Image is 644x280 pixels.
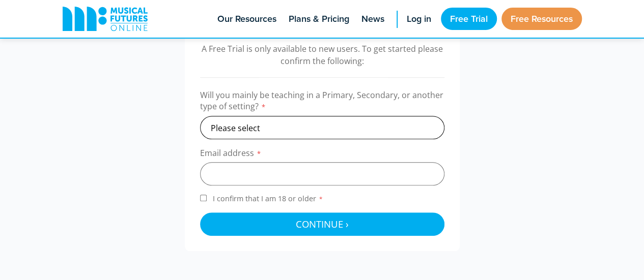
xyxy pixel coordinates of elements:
span: News [361,12,384,26]
label: Email address [200,147,444,162]
p: A Free Trial is only available to new users. To get started please confirm the following: [200,43,444,67]
span: Log in [407,12,431,26]
a: Free Trial [441,8,497,30]
span: Continue › [296,217,349,230]
input: I confirm that I am 18 or older* [200,195,207,201]
span: I confirm that I am 18 or older [211,194,325,203]
span: Plans & Pricing [289,12,349,26]
a: Free Resources [501,8,582,30]
span: Our Resources [217,12,276,26]
label: Will you mainly be teaching in a Primary, Secondary, or another type of setting? [200,89,444,116]
button: Continue › [200,212,444,236]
